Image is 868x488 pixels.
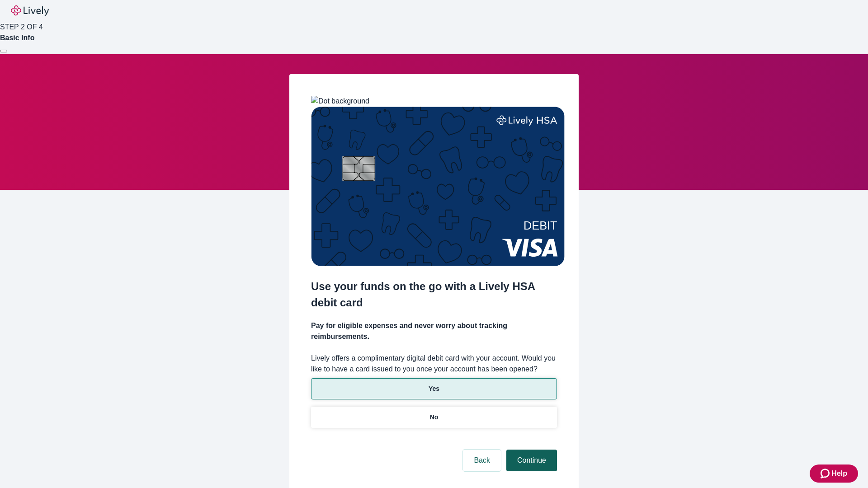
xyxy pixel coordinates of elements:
[311,353,557,375] label: Lively offers a complimentary digital debit card with your account. Would you like to have a card...
[311,278,557,311] h2: Use your funds on the go with a Lively HSA debit card
[311,378,557,399] button: Yes
[311,320,557,342] h4: Pay for eligible expenses and never worry about tracking reimbursements.
[430,413,439,422] p: No
[463,450,501,471] button: Back
[311,96,369,107] img: Dot background
[11,5,49,16] img: Lively
[831,468,847,479] span: Help
[810,465,858,483] button: Zendesk support iconHelp
[821,468,831,479] svg: Zendesk support icon
[429,384,439,394] p: Yes
[311,407,557,428] button: No
[311,107,565,266] img: Debit card
[506,450,557,471] button: Continue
